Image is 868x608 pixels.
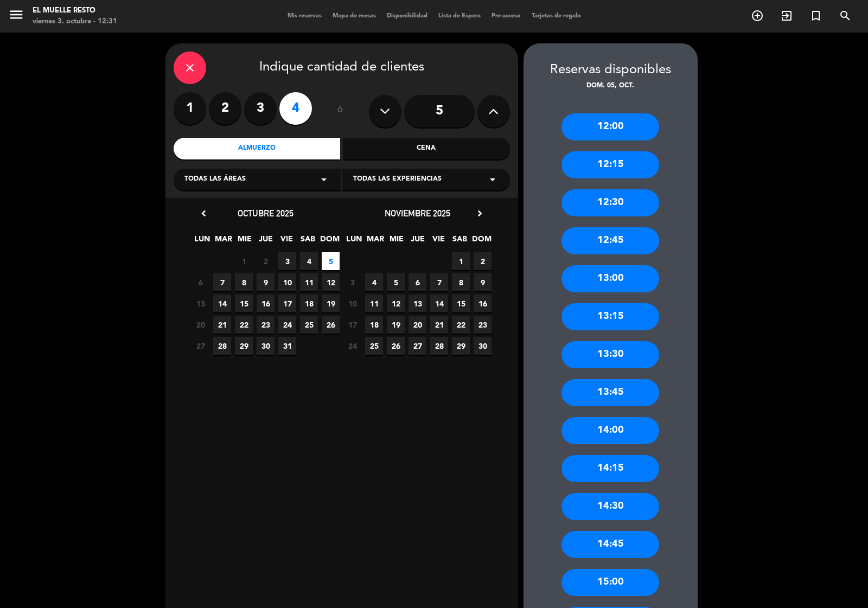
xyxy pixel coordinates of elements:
[213,295,231,312] span: 14
[452,316,470,334] span: 22
[257,295,275,312] span: 16
[174,52,510,84] div: Indique cantidad de clientes
[209,92,241,125] label: 2
[561,189,659,216] div: 12:30
[257,252,275,270] span: 2
[8,7,24,27] button: menu
[235,233,253,251] span: MIE
[343,295,361,312] span: 10
[343,316,361,334] span: 17
[409,273,426,291] span: 6
[257,337,275,355] span: 30
[365,316,383,334] span: 18
[561,417,659,444] div: 14:00
[452,273,470,291] span: 8
[33,16,117,27] div: viernes 3. octubre - 12:31
[387,337,405,355] span: 26
[183,61,196,74] i: close
[524,81,698,92] div: dom. 05, oct.
[409,316,426,334] span: 20
[451,233,469,251] span: SAB
[387,233,405,251] span: MIE
[780,9,793,22] i: exit_to_app
[365,337,383,355] span: 25
[474,316,492,334] span: 23
[561,151,659,178] div: 12:15
[278,273,296,291] span: 10
[278,233,296,251] span: VIE
[235,252,253,270] span: 1
[561,493,659,520] div: 14:30
[322,252,340,270] span: 5
[257,233,275,251] span: JUE
[387,316,405,334] span: 19
[474,273,492,291] span: 9
[213,316,231,334] span: 21
[192,337,209,355] span: 27
[430,233,448,251] span: VIE
[486,13,526,19] span: Pre-acceso
[751,9,764,22] i: add_circle_outline
[257,273,275,291] span: 9
[317,173,330,186] i: arrow_drop_down
[474,252,492,270] span: 2
[300,316,318,334] span: 25
[561,113,659,140] div: 12:00
[809,9,822,22] i: turned_in_not
[343,273,361,291] span: 3
[193,233,211,251] span: LUN
[279,92,312,125] label: 4
[561,303,659,330] div: 13:15
[486,173,499,186] i: arrow_drop_down
[561,379,659,406] div: 13:45
[524,60,698,81] div: Reservas disponibles
[198,208,209,219] i: chevron_left
[385,208,450,219] span: noviembre 2025
[8,7,24,23] i: menu
[561,569,659,596] div: 15:00
[343,138,510,159] div: Cena
[323,92,358,130] div: ó
[839,9,852,22] i: search
[214,233,232,251] span: MAR
[561,531,659,558] div: 14:45
[365,273,383,291] span: 4
[433,13,486,19] span: Lista de Espera
[300,273,318,291] span: 11
[409,233,426,251] span: JUE
[235,316,253,334] span: 22
[320,233,338,251] span: DOM
[235,273,253,291] span: 8
[192,295,209,312] span: 13
[409,295,426,312] span: 13
[174,92,206,125] label: 1
[365,295,383,312] span: 11
[238,208,293,219] span: octubre 2025
[244,92,277,125] label: 3
[430,316,448,334] span: 21
[300,252,318,270] span: 4
[345,233,363,251] span: LUN
[192,316,209,334] span: 20
[474,208,486,219] i: chevron_right
[278,316,296,334] span: 24
[282,13,327,19] span: Mis reservas
[561,341,659,368] div: 13:30
[213,337,231,355] span: 28
[299,233,317,251] span: SAB
[192,273,209,291] span: 6
[561,455,659,482] div: 14:15
[526,13,586,19] span: Tarjetas de regalo
[430,337,448,355] span: 28
[322,273,340,291] span: 12
[174,138,341,159] div: Almuerzo
[322,316,340,334] span: 26
[278,295,296,312] span: 17
[257,316,275,334] span: 23
[184,174,246,185] span: Todas las áreas
[278,252,296,270] span: 3
[430,295,448,312] span: 14
[387,295,405,312] span: 12
[33,5,117,16] div: El Muelle Resto
[387,273,405,291] span: 5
